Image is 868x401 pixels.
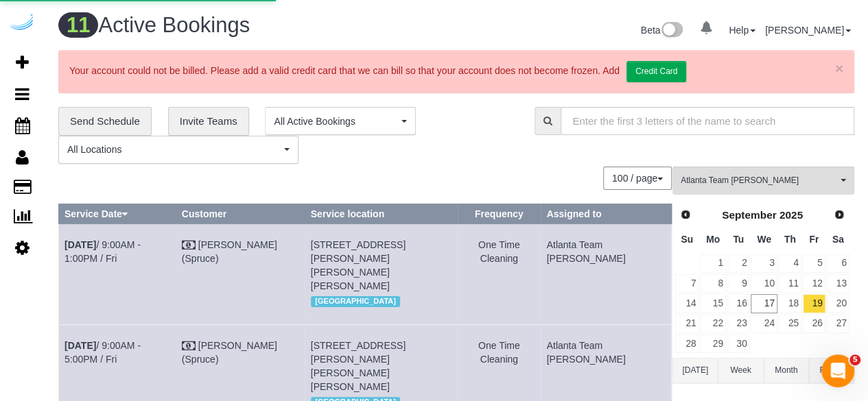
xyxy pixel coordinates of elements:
a: 13 [827,274,849,293]
span: September [722,209,777,221]
a: 26 [803,315,825,333]
button: 100 / page [603,167,672,190]
span: 5 [849,354,860,365]
a: 15 [700,294,725,313]
a: 4 [779,254,801,273]
a: 24 [751,315,777,333]
a: 29 [700,335,725,353]
a: [DATE]/ 9:00AM - 1:00PM / Fri [64,239,141,264]
td: Service location [305,223,457,324]
i: Check Payment [182,341,196,351]
td: Schedule date [59,223,176,324]
a: 2 [727,254,750,273]
a: [PERSON_NAME] [765,25,851,36]
button: [DATE] [672,358,718,383]
b: [DATE] [64,239,96,250]
td: Assigned to [541,223,672,324]
img: New interface [660,22,683,40]
a: Send Schedule [58,107,152,136]
a: 3 [751,254,777,273]
span: Prev [680,209,691,220]
nav: Pagination navigation [604,167,672,190]
span: All Active Bookings [274,114,398,128]
a: 30 [727,335,750,353]
a: 16 [727,294,750,313]
a: 20 [827,294,849,313]
a: 21 [675,315,699,333]
div: Location [311,293,451,311]
ol: All Teams [672,167,854,188]
button: Week [718,358,763,383]
span: Friday [809,234,819,245]
span: [STREET_ADDRESS][PERSON_NAME][PERSON_NAME][PERSON_NAME] [311,239,406,291]
span: Monday [706,234,720,245]
a: 10 [751,274,777,293]
a: 11 [779,274,801,293]
span: Your account could not be billed. Please add a valid credit card that we can bill so that your ac... [69,65,686,76]
button: All Locations [58,136,298,164]
span: Next [834,209,845,220]
th: Service Date [59,204,176,223]
a: 28 [675,335,699,353]
span: Saturday [832,234,844,245]
a: Credit Card [626,61,686,82]
span: Atlanta Team [PERSON_NAME] [681,175,837,186]
td: Frequency [458,223,541,324]
a: 8 [700,274,725,293]
i: Check Payment [182,241,196,250]
img: Automaid Logo [8,14,36,33]
a: Help [729,25,755,36]
input: Enter the first 3 letters of the name to search [561,107,854,135]
a: [PERSON_NAME] (Spruce) [182,239,277,264]
span: Thursday [784,234,796,245]
a: Beta [641,25,683,36]
a: 23 [727,315,750,333]
a: 6 [827,254,849,273]
iframe: Intercom live chat [821,354,854,387]
button: Atlanta Team [PERSON_NAME] [672,167,854,195]
span: 11 [58,12,98,38]
a: [DATE]/ 9:00AM - 5:00PM / Fri [64,340,141,365]
a: 14 [675,294,699,313]
th: Frequency [458,204,541,223]
th: Service location [305,204,457,223]
a: 7 [675,274,699,293]
a: 9 [727,274,750,293]
a: 19 [803,294,825,313]
b: [DATE] [64,340,96,351]
a: × [835,61,843,75]
a: 5 [803,254,825,273]
span: 2025 [779,209,803,221]
th: Assigned to [541,204,672,223]
a: 22 [700,315,725,333]
span: Sunday [681,234,693,245]
a: 18 [779,294,801,313]
span: [GEOGRAPHIC_DATA] [311,296,401,307]
a: 1 [700,254,725,273]
span: Tuesday [733,234,744,245]
a: Prev [676,205,695,224]
span: All Locations [67,143,281,156]
th: Customer [176,204,305,223]
a: 12 [803,274,825,293]
button: Month [764,358,809,383]
a: 25 [779,315,801,333]
a: Invite Teams [168,107,249,136]
a: 27 [827,315,849,333]
h1: Active Bookings [58,14,446,37]
span: [STREET_ADDRESS][PERSON_NAME][PERSON_NAME][PERSON_NAME] [311,340,406,392]
button: All Active Bookings [265,107,416,135]
a: Next [830,205,849,224]
a: 17 [751,294,777,313]
span: Wednesday [757,234,771,245]
td: Customer [176,223,305,324]
a: [PERSON_NAME] (Spruce) [182,340,277,365]
button: Range [809,358,854,383]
